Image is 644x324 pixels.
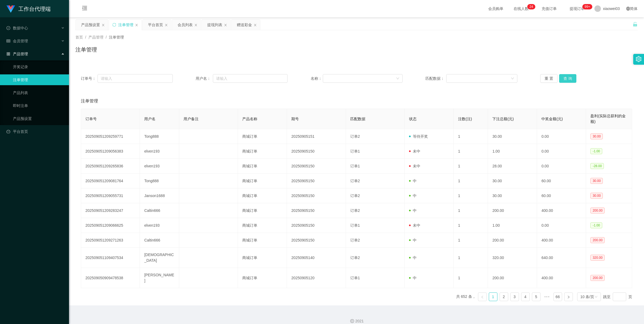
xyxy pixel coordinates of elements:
[81,174,140,188] td: 202509051209081764
[580,293,594,301] div: 10 条/页
[6,6,51,11] a: 工作台代理端
[81,144,140,159] td: 202509051209056383
[6,5,15,13] img: logo.9652507e.png
[409,276,417,280] span: 中
[13,87,65,98] a: 产品列表
[454,129,488,144] td: 1
[350,223,360,228] span: 订单1
[590,178,603,184] span: 30.00
[238,268,287,288] td: 商城订单
[81,76,98,81] span: 订单号：
[98,74,173,83] input: 请输入
[287,159,346,174] td: 20250905150
[109,35,124,39] span: 注单管理
[511,7,531,11] span: 在线人数
[454,144,488,159] td: 1
[425,76,446,81] span: 匹配数据：
[238,248,287,268] td: 商城订单
[488,174,537,188] td: 30.00
[489,292,497,301] li: 1
[511,77,514,81] i: 图标: down
[81,129,140,144] td: 202509051209259771
[488,233,537,248] td: 200.00
[81,248,140,268] td: 202509051109407534
[409,238,417,242] span: 中
[118,20,133,30] div: 注单管理
[541,117,563,121] span: 中奖金额(元)
[456,292,476,301] li: 共 652 条，
[409,208,417,213] span: 中
[537,174,586,188] td: 60.00
[237,20,252,30] div: 赠送彩金
[559,74,576,83] button: 查 询
[144,117,155,121] span: 用户名
[6,39,28,43] span: 会员管理
[350,117,365,121] span: 匹配数据
[88,35,103,39] span: 产品管理
[350,256,360,260] span: 订单2
[590,133,603,139] span: 30.00
[583,4,592,9] sup: 1082
[409,256,417,260] span: 中
[224,23,227,27] i: 图标: close
[409,164,420,168] span: 未中
[287,144,346,159] td: 20250905150
[238,129,287,144] td: 商城订单
[350,149,360,153] span: 订单1
[537,248,586,268] td: 640.00
[287,188,346,203] td: 20250905150
[537,188,586,203] td: 60.00
[287,218,346,233] td: 20250905150
[287,248,346,268] td: 20250905140
[13,100,65,111] a: 即时注单
[81,203,140,218] td: 202509051209283247
[492,117,514,121] span: 下注总额(元)
[311,76,323,81] span: 名称：
[81,159,140,174] td: 202509051209265836
[543,292,551,301] li: 向后 5 页
[75,35,83,39] span: 首页
[85,35,86,39] span: /
[553,292,562,301] li: 66
[454,188,488,203] td: 1
[537,218,586,233] td: 0.00
[510,292,519,301] li: 3
[532,292,541,301] li: 5
[590,275,605,281] span: 200.00
[409,149,420,153] span: 未中
[590,255,605,261] span: 320.00
[238,188,287,203] td: 商城订单
[213,74,288,83] input: 请输入
[196,76,213,81] span: 用户名：
[488,188,537,203] td: 30.00
[140,203,179,218] td: Caltin666
[537,159,586,174] td: 0.00
[594,295,598,299] i: 图标: down
[532,293,540,301] a: 5
[102,23,105,27] i: 图标: close
[13,113,65,124] a: 产品预设置
[140,174,179,188] td: Tong888
[140,159,179,174] td: elven193
[537,144,586,159] td: 0.00
[539,7,559,11] span: 充值订单
[238,174,287,188] td: 商城订单
[564,292,573,301] li: 下一页
[73,318,640,324] div: 2021
[6,52,10,56] i: 图标: appstore-o
[633,22,638,27] i: 图标: unlock
[81,188,140,203] td: 202509051209055731
[13,61,65,72] a: 开奖记录
[254,23,257,27] i: 图标: close
[18,0,51,18] h1: 工作台代理端
[543,292,551,301] span: •••
[6,52,28,56] span: 产品管理
[81,98,98,104] span: 注单管理
[238,203,287,218] td: 商城订单
[6,26,10,30] i: 图标: check-circle-o
[6,26,28,30] span: 数据中心
[350,179,360,183] span: 订单2
[75,0,94,18] i: 图标: menu-fold
[488,203,537,218] td: 200.00
[409,117,417,121] span: 状态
